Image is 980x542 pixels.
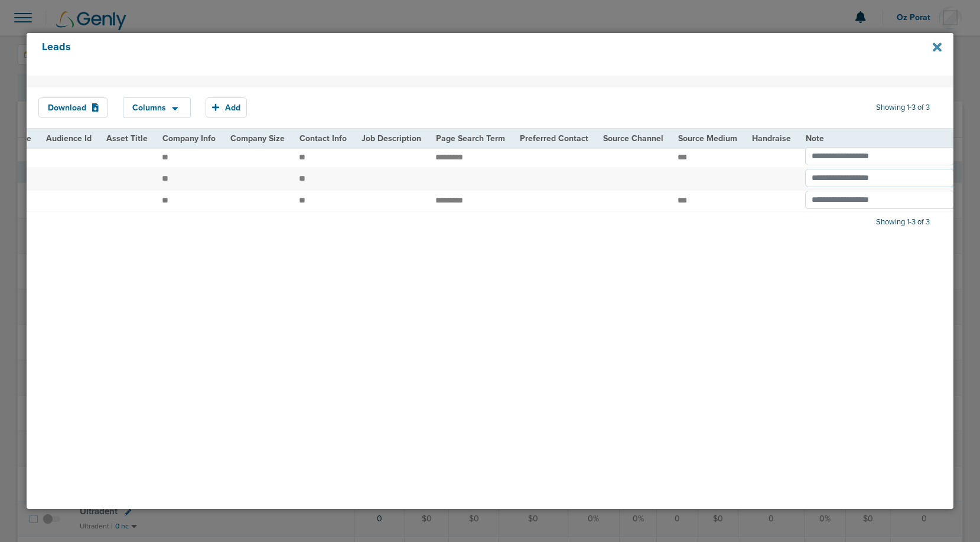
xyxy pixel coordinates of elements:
th: Preferred Contact [512,129,595,148]
th: Source Medium [670,129,744,148]
button: Add [206,97,247,118]
span: Columns [132,104,166,112]
th: Asset Title [99,129,155,148]
span: Audience Id [46,133,92,143]
span: Showing 1-3 of 3 [876,217,930,227]
th: Source Channel [595,129,670,148]
th: Note [798,129,976,148]
th: Handraise [744,129,798,148]
th: Company Size [223,129,292,148]
th: Job Description [354,129,428,148]
th: Page Search Term [428,129,512,148]
h4: Leads [42,41,851,68]
span: Showing 1-3 of 3 [876,103,930,113]
th: Contact Info [292,129,354,148]
span: Add [225,103,240,113]
th: Company Info [155,129,223,148]
button: Download [38,97,108,118]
